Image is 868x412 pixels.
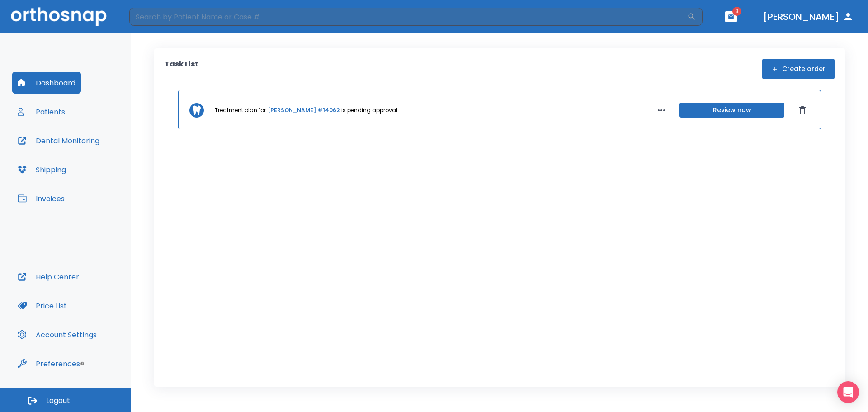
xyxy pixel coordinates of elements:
[12,72,81,94] button: Dashboard
[46,396,70,406] span: Logout
[268,106,340,114] a: [PERSON_NAME] #14062
[12,353,85,374] button: Preferences
[165,59,198,79] p: Task List
[837,381,859,403] div: Open Intercom Messenger
[732,7,741,16] span: 3
[12,159,71,180] button: Shipping
[759,9,857,25] button: [PERSON_NAME]
[129,8,687,26] input: Search by Patient Name or Case #
[11,7,107,26] img: Orthosnap
[12,188,70,209] button: Invoices
[795,103,810,118] button: Dismiss
[215,106,266,114] p: Treatment plan for
[12,295,72,317] button: Price List
[762,59,835,79] button: Create order
[12,101,71,123] button: Patients
[341,106,397,114] p: is pending approval
[12,266,85,288] button: Help Center
[78,360,86,368] div: Tooltip anchor
[679,103,784,118] button: Review now
[12,324,102,346] button: Account Settings
[12,130,105,152] button: Dental Monitoring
